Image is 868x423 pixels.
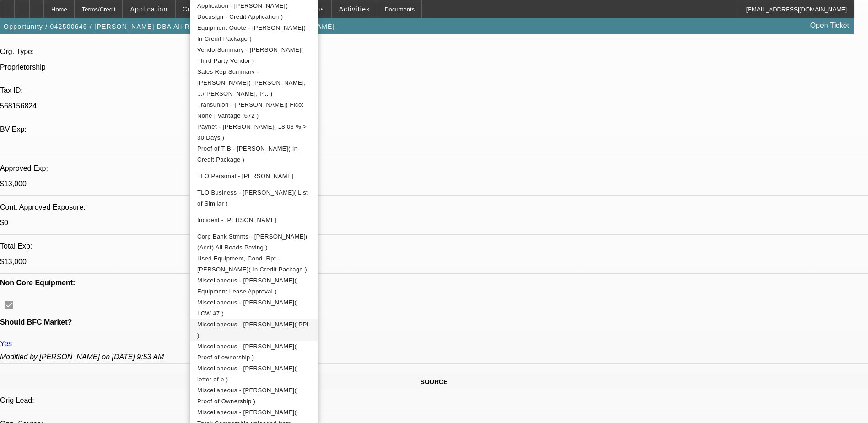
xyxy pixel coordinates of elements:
span: Application - [PERSON_NAME]( Docusign - Credit Application ) [197,2,288,20]
button: Sales Rep Summary - Shane Stanley( Urbanowski, .../D'Aquila, P... ) [190,66,318,99]
span: TLO Personal - [PERSON_NAME] [197,173,293,179]
span: Proof of TIB - [PERSON_NAME]( In Credit Package ) [197,145,297,163]
span: VendorSummary - [PERSON_NAME]( Third Party Vendor ) [197,46,303,64]
span: Miscellaneous - [PERSON_NAME]( PPI ) [197,321,309,339]
span: Transunion - [PERSON_NAME]( Fico: None | Vantage :672 ) [197,101,304,119]
span: Miscellaneous - [PERSON_NAME]( Equipment Lease Approval ) [197,277,297,295]
span: Paynet - [PERSON_NAME]( 18.03 % > 30 Days ) [197,123,307,141]
button: Used Equipment, Cond. Rpt - Shane Stanley( In Credit Package ) [190,253,318,275]
span: Equipment Quote - [PERSON_NAME]( In Credit Package ) [197,24,306,42]
button: Miscellaneous - Shane Stanley( Proof of Ownership ) [190,385,318,407]
button: Corp Bank Stmnts - Shane Stanley( (Acct) All Roads Paving ) [190,231,318,253]
button: Transunion - Stanley, Shane( Fico: None | Vantage :672 ) [190,99,318,121]
span: Incident - [PERSON_NAME] [197,217,277,223]
button: Miscellaneous - Shane Stanley( PPI ) [190,319,318,341]
button: TLO Personal - Stanley, Shane [190,165,318,187]
button: Equipment Quote - Shane Stanley( In Credit Package ) [190,22,318,44]
span: Used Equipment, Cond. Rpt - [PERSON_NAME]( In Credit Package ) [197,255,307,273]
button: Paynet - Shane Stanley( 18.03 % > 30 Days ) [190,121,318,143]
button: Miscellaneous - Shane Stanley( Proof of ownership ) [190,341,318,363]
span: Miscellaneous - [PERSON_NAME]( letter of p ) [197,365,297,383]
button: Application - Shane Stanley( Docusign - Credit Application ) [190,0,318,22]
button: VendorSummary - Shane Stanley( Third Party Vendor ) [190,44,318,66]
span: TLO Business - [PERSON_NAME]( List of Similar ) [197,189,308,207]
button: TLO Business - Shane Stanley( List of Similar ) [190,187,318,209]
button: Proof of TIB - Shane Stanley( In Credit Package ) [190,143,318,165]
span: Miscellaneous - [PERSON_NAME]( LCW #7 ) [197,299,297,317]
span: Corp Bank Stmnts - [PERSON_NAME]( (Acct) All Roads Paving ) [197,233,308,251]
button: Miscellaneous - Shane Stanley( Equipment Lease Approval ) [190,275,318,297]
span: Miscellaneous - [PERSON_NAME]( Proof of Ownership ) [197,387,297,405]
span: Sales Rep Summary - [PERSON_NAME]( [PERSON_NAME], .../[PERSON_NAME], P... ) [197,68,306,97]
button: Miscellaneous - Shane Stanley( LCW #7 ) [190,297,318,319]
button: Miscellaneous - Shane Stanley( letter of p ) [190,363,318,385]
button: Incident - Stanley, Shane [190,209,318,231]
span: Miscellaneous - [PERSON_NAME]( Proof of ownership ) [197,343,297,361]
